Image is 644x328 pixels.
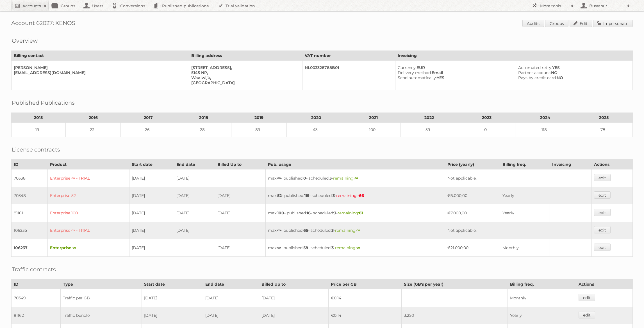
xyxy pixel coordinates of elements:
td: Yearly [500,187,550,204]
td: 89 [231,123,286,137]
strong: ∞ [354,176,358,181]
th: End date [203,279,259,289]
th: Start date [142,279,203,289]
th: 2023 [458,113,515,123]
td: €0,14 [328,289,402,307]
th: Billed Up to [215,160,266,169]
td: [DATE] [129,187,174,204]
td: [DATE] [129,204,174,222]
a: Groups [545,20,568,27]
td: [DATE] [215,204,266,222]
td: €21.000,00 [445,239,500,257]
span: Pays by credit card: [518,75,557,80]
a: Impersonate [593,20,633,27]
strong: 3 [331,228,334,233]
td: 3,250 [402,307,508,324]
h1: Account 62027: XENOS [11,20,633,28]
th: 2021 [346,113,400,123]
span: Automated retry: [518,65,552,70]
span: remaining: [336,193,364,198]
td: 0 [458,123,515,137]
td: 70348 [12,187,48,204]
th: 2019 [231,113,286,123]
th: ID [12,160,48,169]
td: 100 [346,123,400,137]
strong: 58 [303,245,308,250]
a: edit [594,209,611,216]
a: edit [594,226,611,233]
th: Billed Up to [259,279,328,289]
td: Enterprise 100 [47,204,129,222]
strong: 115 [304,193,309,198]
td: 78 [575,123,633,137]
a: Audits [522,20,544,27]
td: €7.000,00 [445,204,500,222]
td: 26 [121,123,176,137]
strong: 0 [303,176,306,181]
span: Delivery method: [398,70,432,75]
td: [DATE] [174,222,215,239]
td: [DATE] [215,239,266,257]
th: Type [60,279,142,289]
th: End date [174,160,215,169]
div: [GEOGRAPHIC_DATA] [191,80,298,85]
h2: Traffic contracts [12,265,56,274]
th: Billing freq. [500,160,550,169]
td: [DATE] [174,187,215,204]
a: edit [579,311,595,318]
td: Traffic per GB [60,289,142,307]
td: 106235 [12,222,48,239]
td: Traffic bundle [60,307,142,324]
strong: 65 [303,228,308,233]
td: [DATE] [203,307,259,324]
td: max: - published: - scheduled: - [265,169,445,187]
td: max: - published: - scheduled: - [265,187,445,204]
strong: ∞ [277,176,281,181]
td: 43 [286,123,346,137]
th: Actions [591,160,633,169]
strong: ∞ [356,245,360,250]
td: 59 [400,123,458,137]
td: 81161 [12,204,48,222]
td: [DATE] [259,289,328,307]
td: [DATE] [129,222,174,239]
strong: ∞ [277,245,281,250]
td: [DATE] [203,289,259,307]
th: Size (GB's per year) [402,279,508,289]
div: 5145 NP, [191,70,298,75]
a: Edit [570,20,592,27]
th: Price (yearly) [445,160,500,169]
td: [DATE] [129,169,174,187]
td: Enterprise ∞ - TRIAL [47,169,129,187]
span: remaining: [333,176,358,181]
td: max: - published: - scheduled: - [265,204,445,222]
div: NO [518,75,628,80]
th: 2024 [515,113,575,123]
a: edit [594,244,611,251]
th: Start date [129,160,174,169]
th: Invoicing [550,160,591,169]
td: [DATE] [259,307,328,324]
h2: Published Publications [12,98,75,107]
th: 2020 [286,113,346,123]
th: 2018 [176,113,231,123]
td: 28 [176,123,231,137]
th: Invoicing [395,51,632,61]
strong: ∞ [277,228,281,233]
td: [DATE] [129,239,174,257]
h2: License contracts [12,145,60,154]
td: €0,14 [328,307,402,324]
span: Send automatically: [398,75,437,80]
div: YES [518,65,628,70]
td: [DATE] [174,204,215,222]
th: 2017 [121,113,176,123]
span: remaining: [338,210,363,215]
strong: 100 [277,210,284,215]
th: Billing freq. [508,279,576,289]
strong: -66 [358,193,364,198]
div: NO [518,70,628,75]
a: edit [594,174,611,181]
strong: 52 [277,193,282,198]
td: [DATE] [142,307,203,324]
div: [PERSON_NAME] [14,65,184,70]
